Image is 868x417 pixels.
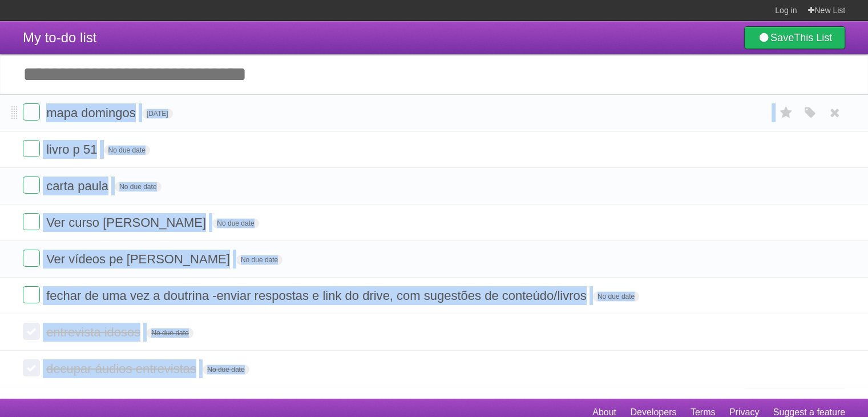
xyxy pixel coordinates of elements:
span: No due date [104,145,150,155]
label: Done [23,177,40,194]
span: No due date [203,364,249,375]
label: Done [23,213,40,230]
span: [DATE] [142,109,173,119]
span: Ver curso [PERSON_NAME] [46,215,209,230]
label: Done [23,359,40,376]
span: No due date [593,291,639,302]
label: Star task [776,103,797,122]
span: carta paula [46,179,111,193]
span: No due date [236,255,282,265]
b: This List [794,32,832,43]
span: My to-do list [23,30,96,45]
span: No due date [147,328,193,338]
span: entrevista idosos [46,325,143,339]
span: livro p 51 [46,142,100,157]
span: fechar de uma vez a doutrina -enviar respostas e link do drive, com sugestões de conteúdo/livros [46,288,590,303]
span: mapa domingos [46,106,139,120]
label: Done [23,103,40,121]
label: Done [23,286,40,303]
label: Done [23,140,40,157]
span: Ver vídeos pe [PERSON_NAME] [46,252,233,266]
span: No due date [212,218,259,228]
label: Done [23,250,40,267]
span: decupar áudios entrevistas [46,362,199,376]
span: No due date [115,182,161,192]
label: Done [23,323,40,340]
a: SaveThis List [744,26,845,49]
